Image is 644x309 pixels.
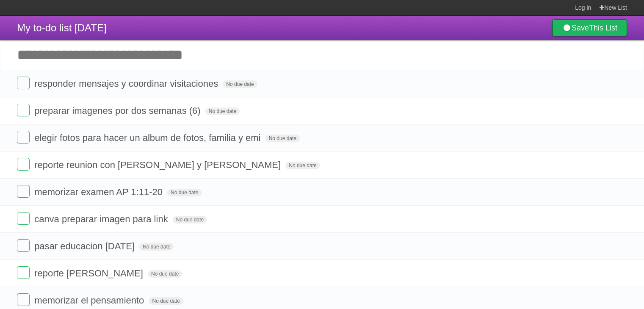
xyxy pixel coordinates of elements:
[34,187,165,197] span: memorizar examen AP 1:11-20
[149,297,183,305] span: No due date
[34,105,203,116] span: preparar imagenes por dos semanas (6)
[148,270,182,278] span: No due date
[173,216,207,223] span: No due date
[34,160,283,170] span: reporte reunion con [PERSON_NAME] y [PERSON_NAME]
[34,295,146,306] span: memorizar el pensamiento
[17,77,30,89] label: Done
[17,266,30,279] label: Done
[17,239,30,252] label: Done
[34,268,145,279] span: reporte [PERSON_NAME]
[34,132,263,143] span: elegir fotos para hacer un album de fotos, familia y emi
[34,241,137,251] span: pasar educacion [DATE]
[167,189,202,196] span: No due date
[205,108,240,115] span: No due date
[17,293,30,306] label: Done
[285,162,320,169] span: No due date
[17,131,30,143] label: Done
[17,22,107,33] span: My to-do list [DATE]
[223,80,257,88] span: No due date
[139,243,174,251] span: No due date
[17,158,30,171] label: Done
[17,185,30,198] label: Done
[265,135,300,142] span: No due date
[34,78,220,89] span: responder mensajes y coordinar visitaciones
[17,104,30,116] label: Done
[589,24,617,32] b: This List
[17,212,30,225] label: Done
[552,19,627,36] a: SaveThis List
[34,214,170,224] span: canva preparar imagen para link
